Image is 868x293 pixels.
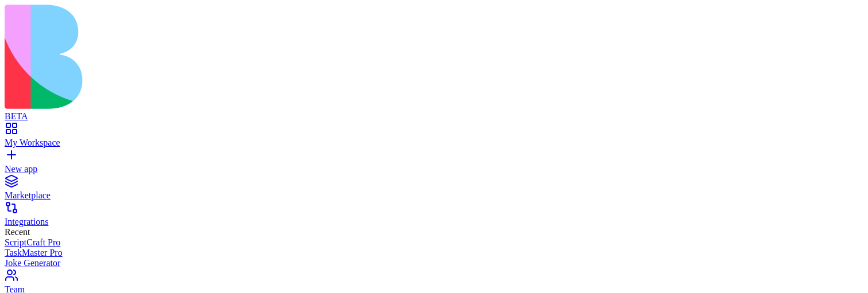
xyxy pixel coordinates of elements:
a: My Workspace [5,127,863,148]
div: Marketplace [5,190,863,201]
div: BETA [5,111,863,122]
a: New app [5,154,863,174]
div: Integrations [5,217,863,227]
a: Joke Generator [5,258,863,268]
img: logo [5,5,466,109]
a: BETA [5,101,863,122]
div: My Workspace [5,138,863,148]
div: New app [5,164,863,174]
a: Integrations [5,206,863,227]
a: TaskMaster Pro [5,248,863,258]
span: Recent [5,227,30,237]
a: ScriptCraft Pro [5,237,863,248]
a: Marketplace [5,180,863,201]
